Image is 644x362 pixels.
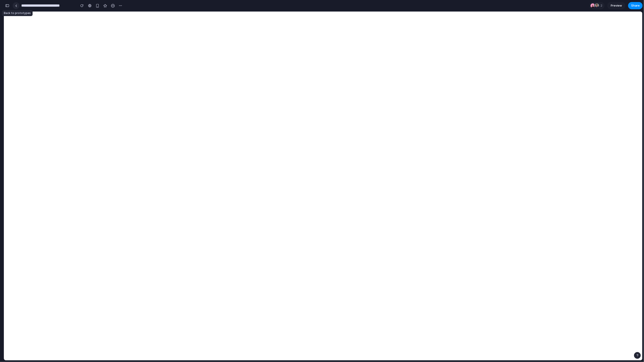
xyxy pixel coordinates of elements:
a: Preview [607,2,625,9]
div: 2 [589,2,605,9]
span: Preview [611,3,622,8]
button: Share [628,2,643,9]
span: Share [631,3,640,8]
span: 2 [601,3,604,8]
div: Back to prototypes [2,10,33,16]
